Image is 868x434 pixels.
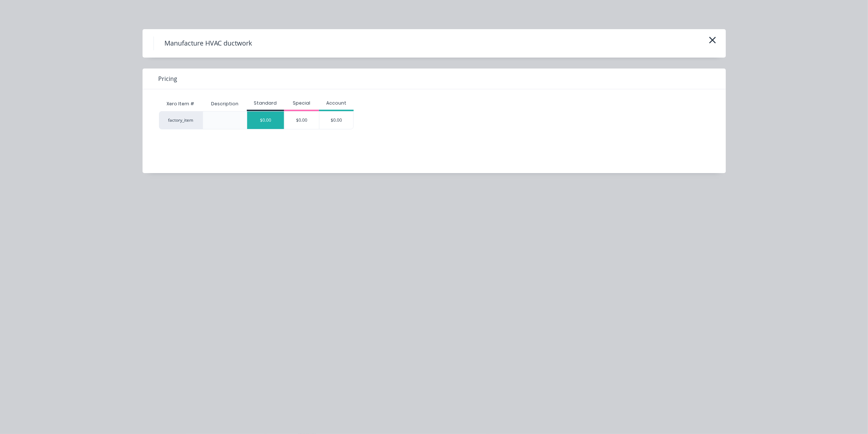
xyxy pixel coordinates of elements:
[205,95,244,113] div: Description
[159,74,178,83] span: Pricing
[319,112,354,129] div: $0.00
[247,100,284,106] div: Standard
[319,100,354,106] div: Account
[284,112,319,129] div: $0.00
[153,36,263,50] h4: Manufacture HVAC ductwork
[159,111,203,129] div: factory_item
[159,97,203,111] div: Xero Item #
[247,112,284,129] div: $0.00
[284,100,319,106] div: Special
